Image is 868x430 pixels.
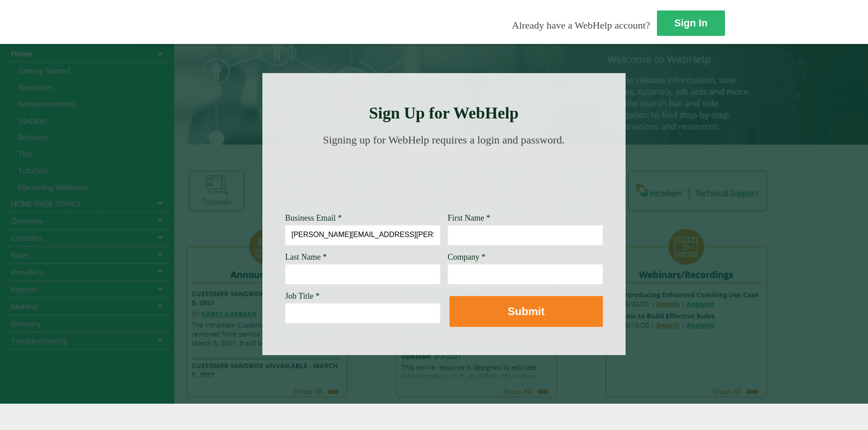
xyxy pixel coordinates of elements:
[369,104,519,122] strong: Sign Up for WebHelp
[657,10,725,36] a: Sign In
[285,252,327,262] span: Last Name *
[323,134,565,146] span: Signing up for WebHelp requires a login and password.
[291,155,597,201] img: Need Credentials? Sign up below. Have Credentials? Use the sign-in button.
[448,252,486,262] span: Company *
[512,20,650,31] span: Already have a WebHelp account?
[285,213,342,222] span: Business Email *
[448,213,490,222] span: First Name *
[508,305,544,317] strong: Submit
[285,292,320,301] span: Job Title *
[674,17,707,29] strong: Sign In
[449,296,603,327] button: Submit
